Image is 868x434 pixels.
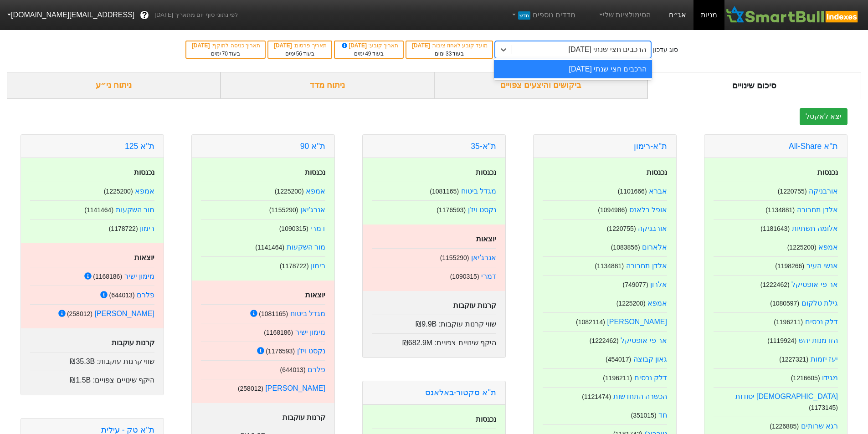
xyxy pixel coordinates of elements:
div: בעוד ימים [191,50,260,58]
a: מגידו [822,374,838,382]
small: ( 1227321 ) [779,356,808,363]
a: ת"א-35 [471,142,496,151]
div: בעוד ימים [411,50,488,58]
a: דמרי [310,225,325,232]
small: ( 1155290 ) [440,254,469,261]
a: גאון קבוצה [633,355,667,363]
strong: יוצאות [476,235,496,243]
a: נקסט ויז'ן [297,347,326,355]
small: ( 1225200 ) [104,188,133,195]
small: ( 1090315 ) [450,273,479,280]
a: פלרם [308,366,325,373]
small: ( 1176593 ) [266,347,295,355]
a: אופל בלאנס [629,206,667,214]
a: גילת טלקום [801,299,838,307]
div: תאריך פרסום : [273,41,327,50]
strong: נכנסות [476,168,496,176]
a: אמפא [306,187,325,195]
a: אנרג'יאן [471,254,496,261]
a: אורבניקה [638,225,667,232]
a: מימון ישיר [295,328,325,336]
div: היקף שינויים צפויים : [372,333,496,348]
a: רגא שרותים [801,422,838,430]
small: ( 1178722 ) [280,262,309,270]
small: ( 1081165 ) [430,188,459,195]
small: ( 1226885 ) [770,423,799,430]
strong: נכנסות [817,168,838,176]
a: אמפא [135,187,154,195]
strong: נכנסות [476,415,496,423]
span: [DATE] [412,42,431,49]
small: ( 644013 ) [109,291,134,299]
a: אלדן תחבורה [626,262,667,270]
a: יעז יזמות [811,355,838,363]
small: ( 1222462 ) [590,337,619,344]
a: חד [658,411,667,419]
a: רימון [140,225,154,232]
div: ניתוח ני״ע [7,72,221,99]
strong: נכנסות [305,168,325,176]
span: חדש [518,11,530,20]
div: סוג עדכון [653,45,678,55]
span: 56 [296,51,302,57]
strong: יוצאות [305,291,325,299]
a: אלארום [642,243,667,251]
div: תאריך קובע : [339,41,398,50]
span: ₪682.9M [402,339,432,347]
span: ₪9.9B [416,320,437,328]
a: אמפא [818,243,838,251]
small: ( 1082114 ) [576,318,605,326]
a: נקסט ויז'ן [468,206,497,214]
small: ( 1176593 ) [437,206,466,214]
a: דלק נכסים [805,318,838,326]
span: [DATE] [192,42,211,49]
a: מגדל ביטוח [290,310,325,317]
small: ( 1168186 ) [264,329,293,336]
a: אנשי העיר [806,262,838,270]
small: ( 1220755 ) [778,188,807,195]
small: ( 644013 ) [280,366,305,373]
div: שווי קרנות עוקבות : [372,315,496,330]
a: אר פי אופטיקל [621,337,667,344]
small: ( 1155290 ) [269,206,298,214]
small: ( 1141464 ) [255,244,284,251]
span: ? [142,9,147,21]
a: אמפא [647,299,667,307]
small: ( 1225200 ) [787,244,817,251]
small: ( 1090315 ) [279,225,308,232]
a: פלרם [137,291,154,299]
a: אנרג'יאן [300,206,325,214]
div: היקף שינויים צפויים : [30,371,154,386]
a: ת''א 125 [125,142,154,151]
small: ( 1119924 ) [767,337,796,344]
a: [DEMOGRAPHIC_DATA] יסודות [735,393,838,400]
a: מור השקעות [116,206,154,214]
small: ( 1173145 ) [809,404,838,411]
small: ( 1196211 ) [603,374,632,382]
a: דמרי [481,272,496,280]
small: ( 1222462 ) [760,281,790,288]
strong: נכנסות [134,168,154,176]
small: ( 1080597 ) [770,300,799,307]
a: אברא [649,187,667,195]
button: יצא לאקסל [800,108,847,125]
span: לפי נתוני סוף יום מתאריך [DATE] [154,10,238,20]
span: [DATE] [340,42,369,49]
small: ( 1094986 ) [598,206,627,214]
small: ( 258012 ) [67,310,92,317]
small: ( 1216605 ) [791,374,820,382]
a: הזדמנות יהש [799,337,838,344]
a: [PERSON_NAME] [94,310,154,317]
a: מור השקעות [287,243,325,251]
div: שווי קרנות עוקבות : [30,352,154,367]
small: ( 1220755 ) [607,225,636,232]
a: מדדים נוספיםחדש [507,6,579,24]
span: ₪35.3B [70,357,95,365]
strong: נכנסות [647,168,667,176]
div: מועד קובע לאחוז ציבור : [411,41,488,50]
small: ( 1196211 ) [774,318,803,326]
span: 49 [365,51,371,57]
a: אלומה תשתיות [792,225,838,232]
small: ( 1083856 ) [611,244,640,251]
a: ת''א 90 [300,142,325,151]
